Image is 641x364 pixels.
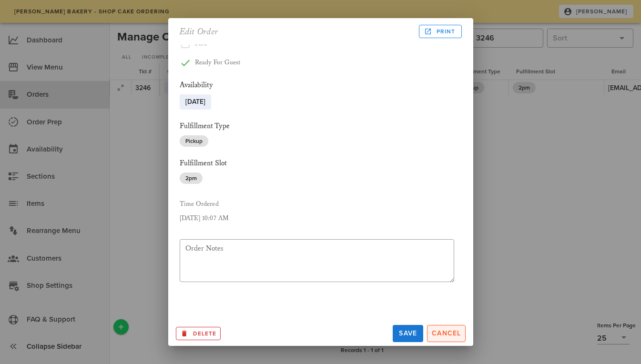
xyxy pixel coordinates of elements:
[427,325,466,342] button: Cancel
[180,24,219,39] h2: Edit Order
[180,329,217,338] span: Delete
[426,27,455,36] span: Print
[180,158,454,169] div: Fulfillment Slot
[195,40,207,48] span: Paid
[180,199,454,210] div: Time Ordered
[180,121,454,131] div: Fulfillment Type
[185,94,205,110] span: [DATE]
[185,135,203,147] span: Pickup
[176,327,221,340] button: Archive this Record?
[431,329,461,337] span: Cancel
[393,325,423,342] button: Save
[185,172,197,184] span: 2pm
[195,59,241,67] span: Ready For Guest
[180,80,454,91] div: Availability
[419,25,461,38] a: Print
[397,329,419,337] span: Save
[180,213,454,224] div: [DATE] 10:07 AM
